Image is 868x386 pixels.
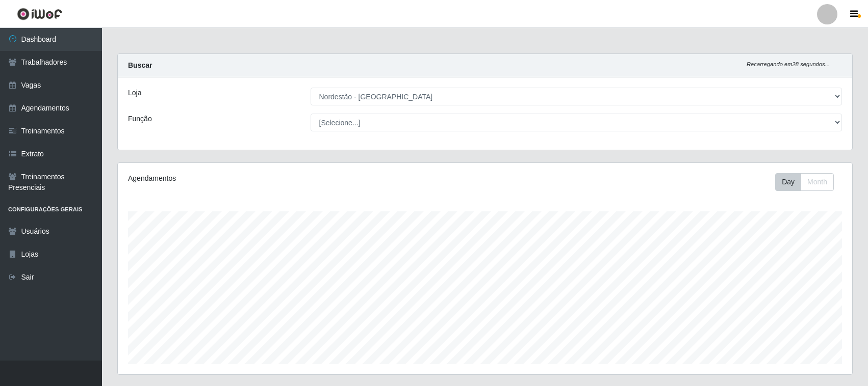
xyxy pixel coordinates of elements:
i: Recarregando em 28 segundos... [747,61,830,67]
img: CoreUI Logo [17,8,62,20]
strong: Buscar [128,61,152,69]
label: Função [128,114,152,124]
div: Agendamentos [128,173,417,184]
div: Toolbar with button groups [775,173,842,191]
div: First group [775,173,834,191]
button: Month [801,173,834,191]
label: Loja [128,88,141,98]
button: Day [775,173,801,191]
